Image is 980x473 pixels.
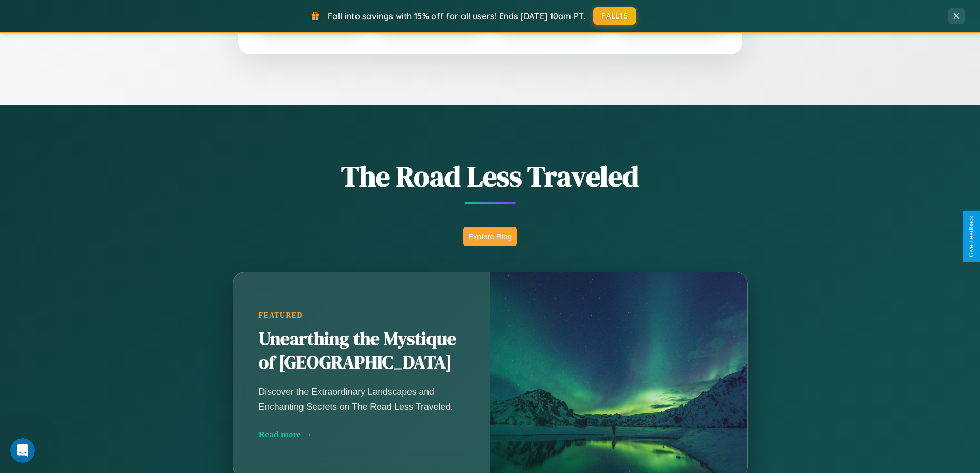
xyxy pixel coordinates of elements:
button: Explore Blog [463,227,517,246]
span: Fall into savings with 15% off for all users! Ends [DATE] 10am PT. [328,11,585,21]
button: FALL15 [593,7,636,25]
div: Read more → [259,429,465,440]
h2: Unearthing the Mystique of [GEOGRAPHIC_DATA] [259,327,465,375]
h1: The Road Less Traveled [182,156,799,196]
p: Discover the Extraordinary Landscapes and Enchanting Secrets on The Road Less Traveled. [259,384,465,413]
div: Give Feedback [968,216,975,257]
iframe: Intercom live chat [10,438,35,463]
div: Featured [259,311,465,320]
